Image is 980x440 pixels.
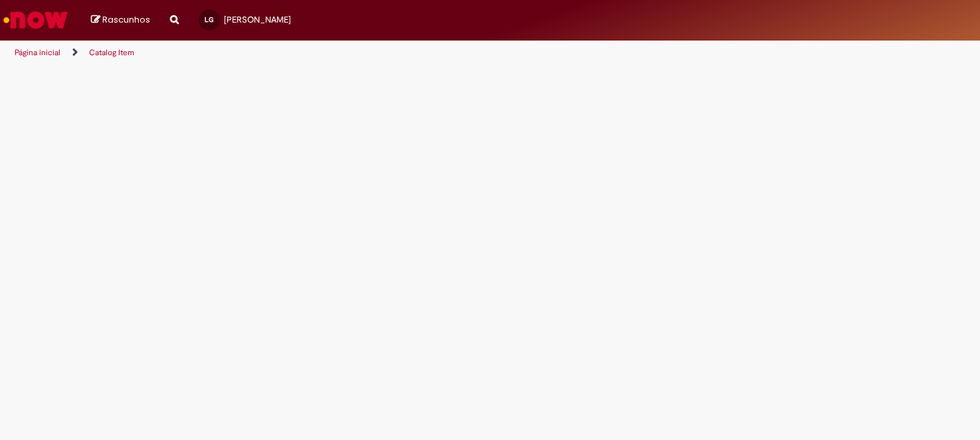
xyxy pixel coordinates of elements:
ul: Trilhas de página [10,41,643,65]
a: Catalog Item [89,47,134,58]
span: LG [205,15,213,24]
img: ServiceNow [1,7,70,33]
a: Página inicial [15,47,60,58]
span: Rascunhos [102,13,150,26]
span: [PERSON_NAME] [224,14,291,25]
a: Rascunhos [91,14,150,27]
